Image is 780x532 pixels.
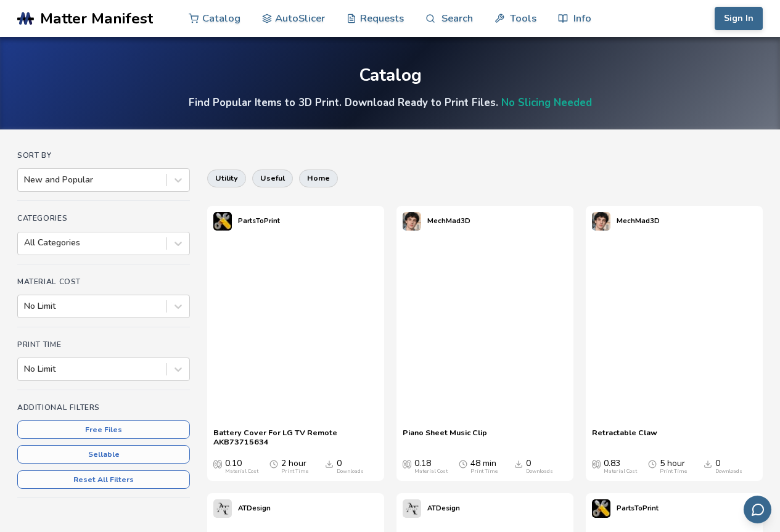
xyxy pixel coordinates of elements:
[660,459,687,475] div: 5 hour
[17,470,190,489] button: Reset All Filters
[403,499,421,518] img: ATDesign's profile
[225,459,258,475] div: 0.10
[403,212,421,231] img: MechMad3D's profile
[359,66,422,85] div: Catalog
[337,469,364,475] div: Downloads
[299,170,338,187] button: home
[238,215,280,227] p: PartsToPrint
[281,469,308,475] div: Print Time
[17,151,190,160] h4: Sort By
[40,10,153,27] span: Matter Manifest
[660,469,687,475] div: Print Time
[337,459,364,475] div: 0
[207,170,246,187] button: utility
[586,206,666,237] a: MechMad3D's profileMechMad3D
[213,212,232,231] img: PartsToPrint's profile
[17,340,190,349] h4: Print Time
[213,459,222,469] span: Average Cost
[24,238,27,248] input: All Categories
[24,301,27,311] input: No Limit
[715,7,763,30] button: Sign In
[403,459,411,469] span: Average Cost
[24,175,27,185] input: New and Popular
[213,499,232,518] img: ATDesign's profile
[744,496,771,523] button: Send feedback via email
[470,469,498,475] div: Print Time
[269,459,278,469] span: Average Print Time
[526,469,553,475] div: Downloads
[414,469,448,475] div: Material Cost
[403,428,487,446] a: Piano Sheet Music Clip
[648,459,657,469] span: Average Print Time
[604,469,637,475] div: Material Cost
[704,459,712,469] span: Downloads
[617,502,659,515] p: PartsToPrint
[281,459,308,475] div: 2 hour
[586,493,665,524] a: PartsToPrint's profilePartsToPrint
[427,502,460,515] p: ATDesign
[396,206,477,237] a: MechMad3D's profileMechMad3D
[592,212,610,231] img: MechMad3D's profile
[604,459,637,475] div: 0.83
[592,459,601,469] span: Average Cost
[592,499,610,518] img: PartsToPrint's profile
[459,459,467,469] span: Average Print Time
[225,469,258,475] div: Material Cost
[207,493,277,524] a: ATDesign's profileATDesign
[414,459,448,475] div: 0.18
[17,277,190,286] h4: Material Cost
[715,469,742,475] div: Downloads
[17,214,190,223] h4: Categories
[238,502,271,515] p: ATDesign
[17,420,190,439] button: Free Files
[514,459,523,469] span: Downloads
[17,403,190,412] h4: Additional Filters
[207,206,286,237] a: PartsToPrint's profilePartsToPrint
[715,459,742,475] div: 0
[501,96,592,110] a: No Slicing Needed
[592,428,657,446] a: Retractable Claw
[396,493,466,524] a: ATDesign's profileATDesign
[17,445,190,464] button: Sellable
[325,459,334,469] span: Downloads
[617,215,660,227] p: MechMad3D
[213,428,378,446] a: Battery Cover For LG TV Remote AKB73715634
[189,96,592,110] h4: Find Popular Items to 3D Print. Download Ready to Print Files.
[252,170,293,187] button: useful
[526,459,553,475] div: 0
[470,459,498,475] div: 48 min
[427,215,470,227] p: MechMad3D
[24,364,27,374] input: No Limit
